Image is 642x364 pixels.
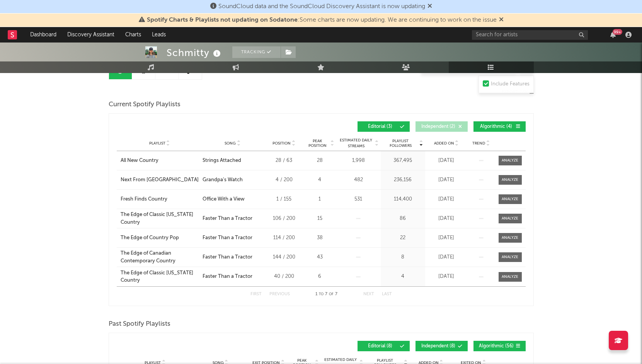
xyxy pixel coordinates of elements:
div: 28 / 63 [267,157,301,165]
div: Office With a View [203,196,245,203]
div: Faster Than a Tractor [203,234,252,242]
div: Grandpa's Watch [203,176,243,184]
span: Song [225,141,236,146]
div: Fresh Finds Country [121,196,167,203]
a: Leads [146,27,171,43]
div: [DATE] [427,234,466,242]
div: [DATE] [427,176,466,184]
div: 4 / 200 [267,176,301,184]
div: 114,400 [383,196,423,203]
a: All New Country [121,157,199,165]
div: 43 [305,253,334,261]
button: Previous [269,292,290,296]
span: Playlist [149,141,165,146]
span: Dismiss [499,17,504,23]
span: Spotify Charts & Playlists not updating on Sodatone [147,17,298,23]
div: Faster Than a Tractor [203,273,252,281]
span: Current Spotify Playlists [109,100,181,109]
input: Search for artists [472,30,588,40]
span: Editorial ( 8 ) [363,344,398,349]
div: 86 [383,215,423,223]
div: 114 / 200 [267,234,301,242]
button: Independent(2) [416,121,468,132]
span: Independent ( 8 ) [421,344,456,349]
span: Algorithmic ( 4 ) [479,124,514,129]
span: Added On [434,141,454,146]
div: 1 [305,196,334,203]
a: The Edge of Classic [US_STATE] Country [121,269,199,284]
div: 28 [305,157,334,165]
div: 8 [383,253,423,261]
div: 236,156 [383,176,423,184]
div: 367,495 [383,157,423,165]
div: Faster Than a Tractor [203,215,252,223]
button: 99+ [610,32,616,38]
div: 4 [305,176,334,184]
div: 482 [338,176,379,184]
div: [DATE] [427,273,466,281]
div: 40 / 200 [267,273,301,281]
div: 1,998 [338,157,379,165]
div: 106 / 200 [267,215,301,223]
span: Peak Position [305,139,330,148]
span: Independent ( 2 ) [421,124,456,129]
div: 1 / 155 [267,196,301,203]
button: First [250,292,262,296]
a: The Edge of Classic [US_STATE] Country [121,211,199,226]
span: of [329,293,334,296]
button: Next [363,292,374,296]
div: 6 [305,273,334,281]
div: 144 / 200 [267,253,301,261]
span: Position [272,141,291,146]
span: Trend [472,141,485,146]
button: Last [382,292,392,296]
button: Algorithmic(56) [473,341,526,351]
button: Editorial(8) [358,341,410,351]
a: Dashboard [25,27,62,43]
a: Fresh Finds Country [121,196,199,203]
div: 15 [305,215,334,223]
div: 22 [383,234,423,242]
div: The Edge of Country Pop [121,234,179,242]
button: Algorithmic(4) [473,121,526,132]
div: 531 [338,196,379,203]
div: 38 [305,234,334,242]
span: to [319,293,324,296]
div: Include Features [491,80,530,89]
div: 4 [383,273,423,281]
span: Past Spotify Playlists [109,320,170,329]
a: Next From [GEOGRAPHIC_DATA] [121,176,199,184]
span: : Some charts are now updating. We are continuing to work on the issue [147,17,497,23]
div: Faster Than a Tractor [203,253,252,261]
div: [DATE] [427,157,466,165]
a: The Edge of Country Pop [121,234,199,242]
div: [DATE] [427,253,466,261]
div: Schmitty [167,46,223,59]
button: Tracking [232,46,281,58]
div: 1 7 7 [305,290,348,299]
a: Discovery Assistant [62,27,120,43]
span: Playlist Followers [383,139,419,148]
div: 99 + [613,29,622,35]
span: SoundCloud data and the SoundCloud Discovery Assistant is now updating [218,3,425,10]
a: The Edge of Canadian Contemporary Country [121,250,199,265]
a: Charts [120,27,146,43]
div: Strings Attached [203,157,241,165]
button: Independent(8) [416,341,468,351]
span: Estimated Daily Streams [338,138,374,149]
button: Editorial(3) [358,121,410,132]
span: Editorial ( 3 ) [363,124,398,129]
div: [DATE] [427,196,466,203]
span: Algorithmic ( 56 ) [479,344,514,349]
div: All New Country [121,157,158,165]
span: Dismiss [427,3,432,10]
div: [DATE] [427,215,466,223]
